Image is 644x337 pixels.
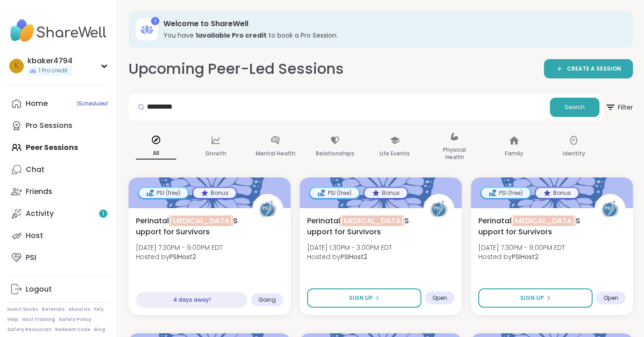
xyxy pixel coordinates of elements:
div: Pro Sessions [26,121,73,131]
a: CREATE A SESSION [544,59,633,78]
button: Sign Up [307,288,421,308]
div: Bonus [536,188,578,198]
span: Filter [605,96,633,118]
div: PSI (free) [139,188,188,198]
span: Sign Up [520,294,544,302]
a: Referrals [42,306,65,313]
img: PSIHost2 [253,195,282,224]
div: Bonus [364,188,407,198]
a: FAQ [94,306,104,313]
div: Activity [26,209,54,219]
p: Growth [205,148,226,159]
span: Going [258,296,276,304]
p: Life Events [380,148,410,159]
span: k [14,60,19,72]
button: Search [550,98,599,117]
div: PSI [26,253,36,263]
h2: Upcoming Peer-Led Sessions [129,59,344,79]
h3: You have to book a Pro Session. [163,31,620,40]
b: PSIHost2 [169,252,196,261]
div: Friends [26,187,52,197]
div: Home [26,99,48,109]
span: Perinatal Support for Survivors [307,215,413,238]
span: 1 [102,210,104,218]
a: Logout [7,278,110,300]
a: Safety Policy [59,316,91,323]
span: Open [432,294,447,302]
div: Logout [26,284,52,294]
span: 1 Scheduled [77,100,107,107]
div: Chat [26,165,45,175]
span: Perinatal Support for Survivors [478,215,584,238]
p: All [136,148,176,160]
b: PSIHost2 [512,252,538,261]
p: Identity [563,148,585,159]
span: [MEDICAL_DATA] [511,215,576,226]
a: Host [7,225,110,247]
span: CREATE A SESSION [567,65,621,73]
a: Friends [7,181,110,203]
a: PSI [7,247,110,269]
span: Search [565,103,585,111]
span: Open [604,294,618,302]
p: Relationships [316,148,354,159]
img: PSIHost2 [425,195,453,224]
span: Hosted by [307,252,392,261]
p: Physical Health [434,144,475,163]
a: Redeem Code [55,326,90,333]
span: 1 Pro credit [39,67,67,75]
span: [DATE] 7:30PM - 9:00PM EDT [136,243,223,252]
img: PSIHost2 [596,195,624,224]
a: Help [7,316,18,323]
a: Blog [94,326,105,333]
b: PSIHost2 [341,252,367,261]
span: [DATE] 7:30PM - 9:00PM EDT [478,243,565,252]
span: [MEDICAL_DATA] [340,215,404,226]
b: 1 available Pro credit [196,31,267,40]
div: 4 days away! [136,292,247,308]
img: ShareWell Nav Logo [7,15,110,47]
a: Safety Resources [7,326,51,333]
span: [MEDICAL_DATA] [169,215,233,226]
div: 1 [151,17,159,25]
a: Home1Scheduled [7,93,110,115]
a: Chat [7,159,110,181]
a: Pro Sessions [7,115,110,137]
p: Mental Health [256,148,296,159]
a: Host Training [22,316,55,323]
span: Hosted by [136,252,223,261]
a: About Us [68,306,90,313]
a: Activity1 [7,203,110,225]
span: Hosted by [478,252,565,261]
div: PSI (free) [482,188,530,198]
span: [DATE] 1:30PM - 3:00PM EDT [307,243,392,252]
div: Host [26,231,43,241]
span: Sign Up [349,294,373,302]
span: Perinatal Support for Survivors [136,215,242,238]
h3: Welcome to ShareWell [163,19,620,29]
div: Bonus [193,188,236,198]
button: Sign Up [478,288,593,308]
div: kbaker4794 [28,56,73,66]
div: PSI (free) [310,188,359,198]
a: How It Works [7,306,38,313]
button: Filter [605,94,633,121]
p: Family [505,148,523,159]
